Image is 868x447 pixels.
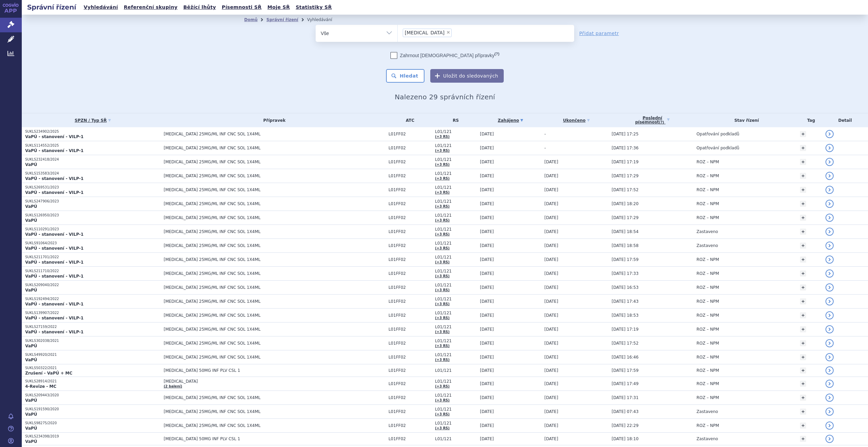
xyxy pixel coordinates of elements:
span: [MEDICAL_DATA] 50MG INF PLV CSL 1 [164,368,334,373]
span: [MEDICAL_DATA] 25MG/ML INF CNC SOL 1X4ML [164,327,334,332]
a: + [800,298,806,304]
span: L01/121 [435,129,477,134]
span: [DATE] [545,187,558,192]
span: [MEDICAL_DATA] 25MG/ML INF CNC SOL 1X4ML [164,355,334,360]
span: ROZ – NPM [697,299,719,304]
strong: VaPÚ [25,218,37,223]
a: + [800,423,806,429]
th: RS [432,113,477,127]
span: [DATE] [480,160,494,164]
p: SUKLS211701/2022 [25,255,160,260]
span: [DATE] [480,215,494,220]
a: + [800,381,806,387]
span: L01FF02 [388,187,432,192]
p: SUKLS302038/2021 [25,338,160,343]
strong: VaPÚ [25,204,37,209]
a: detail [825,435,834,443]
a: + [800,326,806,332]
span: L01/121 [435,393,477,398]
span: [DATE] 18:58 [612,243,638,248]
span: L01/121 [435,338,477,343]
span: L01FF02 [388,229,432,234]
p: SUKLS192494/2022 [25,297,160,301]
span: L01/121 [435,325,477,329]
a: (+3 RS) [435,358,450,362]
span: [DATE] [545,229,558,234]
span: [DATE] [480,257,494,262]
a: (+3 RS) [435,398,450,402]
span: [DATE] [480,285,494,290]
span: Zastaveno [697,243,718,248]
a: detail [825,242,834,250]
span: [MEDICAL_DATA] 25MG/ML INF CNC SOL 1X4ML [164,229,334,234]
p: SUKLS191590/2020 [25,407,160,412]
strong: VaPÚ [25,358,37,362]
span: [DATE] 17:25 [612,132,638,136]
span: [DATE] 18:54 [612,229,638,234]
span: L01/121 [435,379,477,384]
a: + [800,201,806,207]
span: [DATE] [545,381,558,386]
span: [DATE] 16:46 [612,355,638,360]
a: detail [825,394,834,402]
strong: VaPÚ - stanovení - VILP-1 [25,316,84,320]
span: [DATE] [545,327,558,332]
span: [DATE] [545,313,558,318]
span: L01FF02 [388,215,432,220]
a: detail [825,255,834,264]
span: [MEDICAL_DATA] 25MG/ML INF CNC SOL 1X4ML [164,395,334,400]
a: (+3 RS) [435,288,450,292]
span: [DATE] 17:52 [612,187,638,192]
span: L01/121 [435,227,477,232]
a: + [800,229,806,235]
span: L01/121 [435,283,477,287]
strong: VaPÚ - stanovení - VILP-1 [25,232,84,237]
a: detail [825,366,834,375]
strong: VaPÚ [25,162,37,167]
span: L01FF02 [388,368,432,373]
span: [MEDICAL_DATA] 25MG/ML INF CNC SOL 1X4ML [164,423,334,428]
span: ROZ – NPM [697,187,719,192]
input: [MEDICAL_DATA] [454,28,457,37]
span: L01/121 [435,157,477,162]
span: [MEDICAL_DATA] 25MG/ML INF CNC SOL 1X4ML [164,160,334,164]
span: [DATE] 18:53 [612,313,638,318]
th: Detail [822,113,868,127]
span: ROZ – NPM [697,215,719,220]
a: (+3 RS) [435,232,450,236]
p: SUKLS247906/2023 [25,199,160,204]
span: [DATE] 17:31 [612,395,638,400]
a: (+3 RS) [435,163,450,166]
span: [DATE] 17:29 [612,215,638,220]
span: L01/121 [435,368,477,373]
strong: VaPÚ [25,288,37,293]
span: [DATE] [480,368,494,373]
span: [MEDICAL_DATA] 25MG/ML INF CNC SOL 1X4ML [164,187,334,192]
a: detail [825,297,834,305]
span: L01/121 [435,213,477,218]
a: Běžící lhůty [181,3,218,12]
a: (+3 RS) [435,177,450,180]
span: [DATE] [480,423,494,428]
a: (+3 RS) [435,218,450,222]
span: [MEDICAL_DATA] 25MG/ML INF CNC SOL 1X4ML [164,173,334,178]
span: [MEDICAL_DATA] 50MG INF PLV CSL 1 [164,436,334,441]
h2: Správní řízení [22,2,82,12]
p: SUKLS49920/2021 [25,352,160,357]
a: + [800,159,806,165]
span: L01FF02 [388,271,432,276]
span: Zastaveno [697,229,718,234]
span: [DATE] [480,381,494,386]
a: Přidat parametr [579,30,619,37]
a: Vyhledávání [82,3,120,12]
span: [DATE] [545,355,558,360]
span: [DATE] 17:19 [612,160,638,164]
span: L01FF02 [388,327,432,332]
a: + [800,256,806,263]
span: L01/121 [435,171,477,176]
a: detail [825,311,834,319]
span: [DATE] [480,299,494,304]
span: [DATE] [480,313,494,318]
p: SUKLS28914/2021 [25,379,160,384]
a: Zahájeno [480,116,541,125]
